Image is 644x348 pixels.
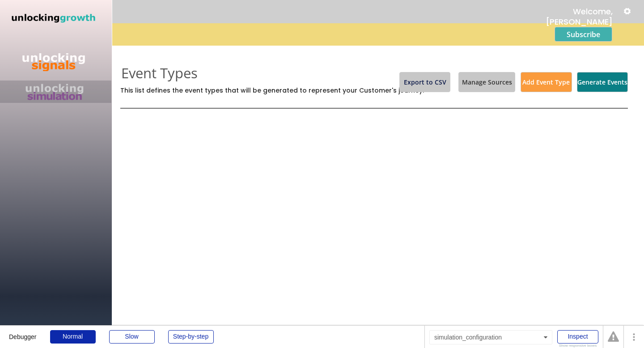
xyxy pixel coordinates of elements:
[399,72,450,92] button: Export to CSV
[50,330,96,344] div: Normal
[429,330,552,344] div: simulation_configuration
[521,72,572,92] button: Add Event Type
[555,27,612,42] button: Subscribe
[557,344,598,348] div: Show responsive boxes
[109,330,155,344] div: Slow
[168,330,214,344] div: Step-by-step
[557,330,598,344] div: Inspect
[458,72,515,92] button: Manage Sources
[577,72,628,92] button: Generate Events
[9,326,37,340] div: Debugger
[121,66,210,80] div: Event Types
[504,6,613,27] div: Welcome, [PERSON_NAME]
